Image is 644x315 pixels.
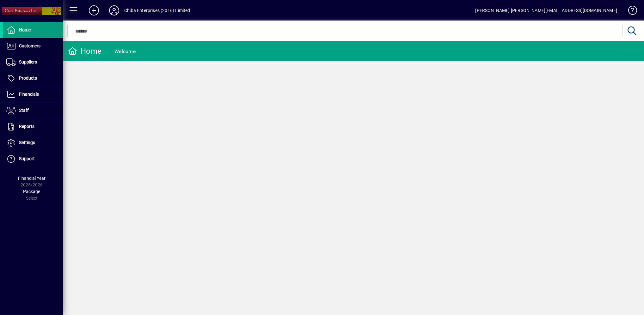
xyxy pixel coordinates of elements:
[19,156,35,161] span: Support
[19,92,39,97] span: Financials
[124,5,190,15] div: Chiba Enterprises (2016) Limited
[68,46,101,56] div: Home
[114,46,136,57] div: Welcome
[3,54,63,70] a: Suppliers
[3,103,63,118] a: Staff
[623,1,636,22] a: Knowledge Base
[104,5,124,16] button: Profile
[18,176,46,181] span: Financial Year
[23,189,40,194] span: Package
[475,5,617,15] div: [PERSON_NAME] [PERSON_NAME][EMAIL_ADDRESS][DOMAIN_NAME]
[3,135,63,151] a: Settings
[19,108,29,113] span: Staff
[3,38,63,54] a: Customers
[3,70,63,86] a: Products
[3,151,63,167] a: Support
[19,59,37,64] span: Suppliers
[19,76,37,81] span: Products
[19,140,35,145] span: Settings
[19,124,34,129] span: Reports
[3,119,63,135] a: Reports
[3,87,63,102] a: Financials
[84,5,104,16] button: Add
[19,43,40,48] span: Customers
[19,27,31,32] span: Home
